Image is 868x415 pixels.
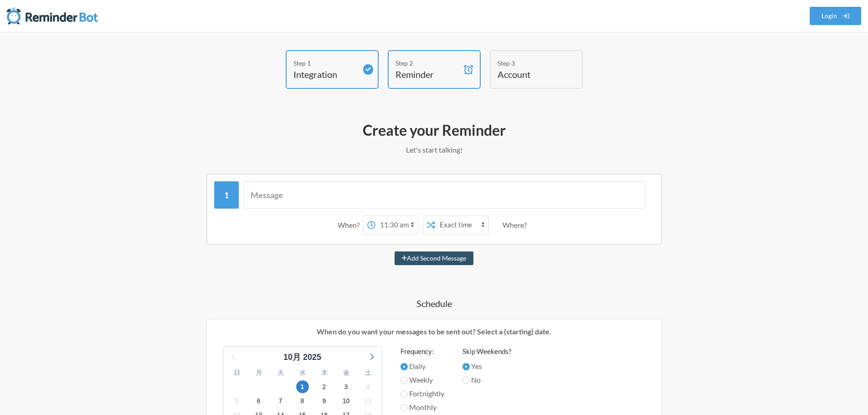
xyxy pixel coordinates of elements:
div: 火 [270,366,292,380]
div: 土 [357,366,379,380]
a: Login [810,7,862,25]
label: Yes [462,361,511,372]
input: Yes [462,363,470,370]
h4: Schedule [170,297,699,310]
label: Skip Weekends? [462,346,511,357]
span: 2025年11月5日水曜日 [231,395,243,407]
p: Let's start talking! [170,144,699,155]
div: 10月 2025 [280,351,325,364]
span: 2025年11月6日木曜日 [252,395,265,407]
div: 月 [248,366,270,380]
span: 2025年11月9日日曜日 [318,395,331,407]
p: When do you want your messages to be sent out? Select a (starting) date. [214,326,655,337]
label: Daily [401,361,444,372]
span: 2025年11月8日土曜日 [296,395,309,407]
span: 2025年11月10日月曜日 [340,395,353,407]
span: 2025年11月1日土曜日 [296,380,309,393]
input: Message [243,181,645,209]
button: Add Second Message [395,251,473,265]
span: 2025年11月2日日曜日 [318,380,331,393]
h4: Account [498,68,561,81]
div: 木 [313,366,335,380]
span: 2025年11月11日火曜日 [362,395,375,407]
h4: Reminder [395,68,459,81]
span: 2025年11月3日月曜日 [340,380,353,393]
div: 水 [292,366,313,380]
span: 2025年11月7日金曜日 [274,395,287,407]
h4: Integration [293,68,357,81]
div: When? [338,215,363,235]
div: Step 1 [293,58,357,68]
input: No [462,377,470,384]
label: Monthly [401,402,444,413]
input: Daily [401,363,408,370]
label: No [462,374,511,385]
div: Where? [503,215,530,235]
label: Fortnightly [401,388,444,399]
div: 日 [226,366,248,380]
div: 金 [335,366,357,380]
input: Fortnightly [401,390,408,398]
img: Reminder Bot [7,7,98,25]
input: Monthly [401,404,408,411]
label: Weekly [401,374,444,385]
div: Step 2 [395,58,459,68]
input: Weekly [401,377,408,384]
div: Step 3 [498,58,561,68]
span: 2025年11月4日火曜日 [362,380,375,393]
label: Frequency: [401,346,444,357]
h2: Create your Reminder [170,121,699,140]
